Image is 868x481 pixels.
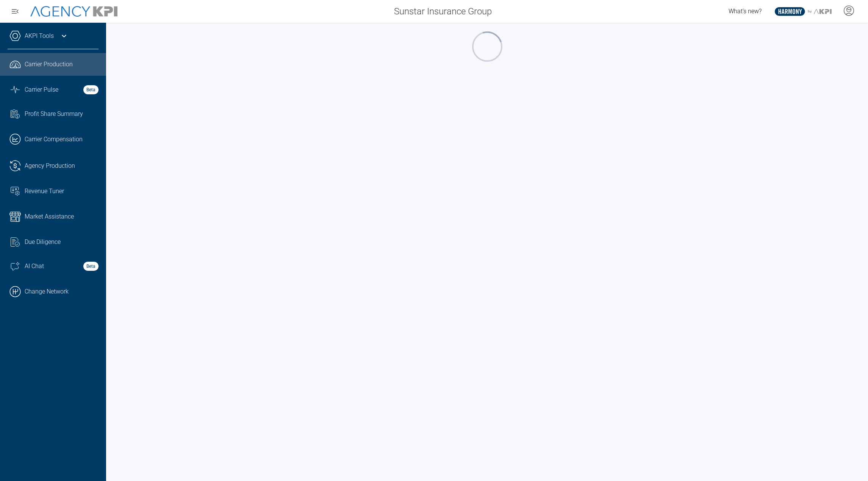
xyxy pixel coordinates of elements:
[25,161,75,170] span: Agency Production
[25,31,54,41] a: AKPI Tools
[25,237,61,247] span: Due Diligence
[83,85,99,94] strong: Beta
[83,262,99,271] strong: Beta
[30,6,117,17] img: AgencyKPI
[394,5,492,18] span: Sunstar Insurance Group
[25,212,74,221] span: Market Assistance
[25,187,64,196] span: Revenue Tuner
[25,109,83,119] span: Profit Share Summary
[471,30,504,63] div: oval-loading
[25,262,44,271] span: AI Chat
[25,60,73,69] span: Carrier Production
[25,135,83,144] span: Carrier Compensation
[25,85,58,94] span: Carrier Pulse
[729,8,762,15] span: What's new?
